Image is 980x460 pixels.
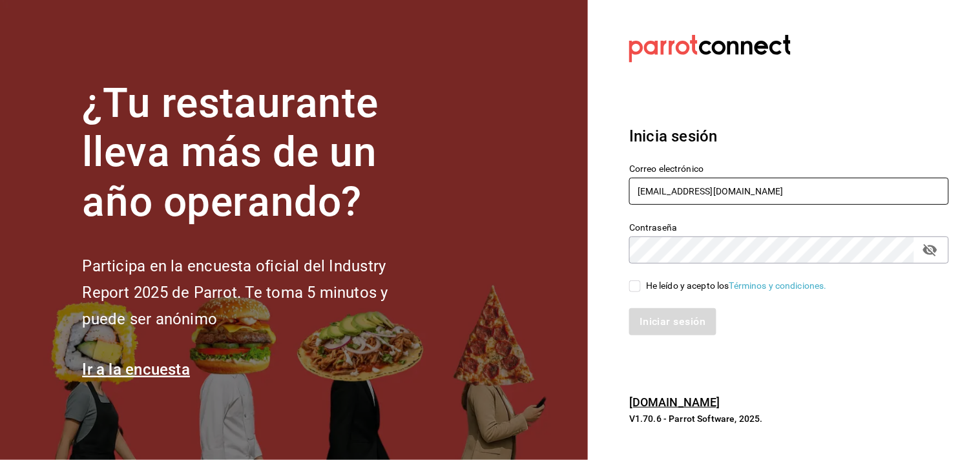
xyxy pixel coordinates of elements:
[629,412,949,425] p: V1.70.6 - Parrot Software, 2025.
[82,361,190,379] a: Ir a la encuesta
[629,395,720,409] a: [DOMAIN_NAME]
[646,279,827,293] div: He leído y acepto los
[919,239,941,261] button: passwordField
[629,178,949,205] input: Ingresa tu correo electrónico
[729,280,827,291] a: Términos y condiciones.
[629,125,949,148] h3: Inicia sesión
[629,164,949,173] label: Correo electrónico
[82,253,431,332] h2: Participa en la encuesta oficial del Industry Report 2025 de Parrot. Te toma 5 minutos y puede se...
[82,79,431,227] h1: ¿Tu restaurante lleva más de un año operando?
[629,223,949,232] label: Contraseña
